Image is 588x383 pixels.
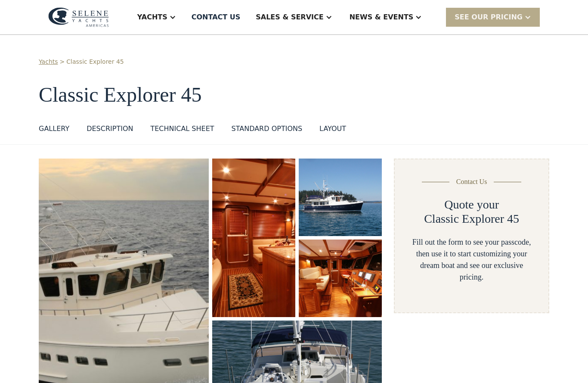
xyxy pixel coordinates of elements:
[409,237,535,283] div: Fill out the form to see your passcode, then use it to start customizing your dream boat and see ...
[256,12,323,22] div: Sales & Service
[192,12,241,22] div: Contact US
[87,124,133,137] a: DESCRIPTION
[150,124,214,137] a: Technical sheet
[455,12,523,22] div: SEE Our Pricing
[66,57,124,66] a: Classic Explorer 45
[39,57,58,66] a: Yachts
[60,57,65,66] div: >
[350,12,414,22] div: News & EVENTS
[232,124,303,137] a: standard options
[48,7,109,27] img: logo
[39,84,549,106] h1: Classic Explorer 45
[137,12,167,22] div: Yachts
[150,124,214,134] div: Technical sheet
[444,197,499,212] h2: Quote your
[319,124,346,137] a: layout
[424,212,519,226] h2: Classic Explorer 45
[39,124,69,134] div: GALLERY
[299,159,382,236] img: 45 foot motor yacht
[232,124,303,134] div: standard options
[319,124,346,134] div: layout
[39,124,69,137] a: GALLERY
[87,124,133,134] div: DESCRIPTION
[299,240,382,317] img: 45 foot motor yacht
[212,159,295,317] img: 45 foot motor yacht
[456,177,487,187] div: Contact Us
